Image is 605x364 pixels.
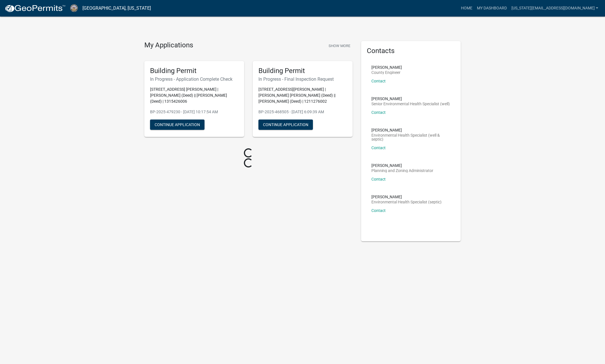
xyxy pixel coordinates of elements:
[326,41,353,50] button: Show More
[371,65,402,69] p: [PERSON_NAME]
[371,200,442,204] p: Environmental Health Specialist (septic)
[258,67,347,75] h5: Building Permit
[150,109,238,115] p: BP-2025-479230 - [DATE] 10:17:54 AM
[371,97,450,101] p: [PERSON_NAME]
[367,47,455,55] h5: Contacts
[150,120,205,130] button: Continue Application
[371,208,386,213] a: Contact
[371,128,451,132] p: [PERSON_NAME]
[150,86,238,104] p: [STREET_ADDRESS] [PERSON_NAME] | [PERSON_NAME] (Deed) || [PERSON_NAME] (Deed) | 1315426006
[258,86,347,104] p: [STREET_ADDRESS][PERSON_NAME] | [PERSON_NAME] [PERSON_NAME] (Deed) || [PERSON_NAME] (Deed) | 1211...
[509,3,600,14] a: [US_STATE][EMAIL_ADDRESS][DOMAIN_NAME]
[371,79,386,83] a: Contact
[144,41,193,50] h4: My Applications
[475,3,509,14] a: My Dashboard
[258,120,313,130] button: Continue Application
[82,3,151,13] a: [GEOGRAPHIC_DATA], [US_STATE]
[150,67,238,75] h5: Building Permit
[150,76,238,82] h6: In Progress - Application Complete Check
[258,76,347,82] h6: In Progress - Final Inspection Request
[371,102,450,106] p: Senior Environmental Health Specialist (well)
[371,70,402,74] p: County Engineer
[371,133,451,141] p: Environmental Health Specialist (well & septic)
[371,177,386,181] a: Contact
[371,169,433,173] p: Planning and Zoning Administrator
[371,163,433,167] p: [PERSON_NAME]
[70,4,78,12] img: Cerro Gordo County, Iowa
[371,145,386,150] a: Contact
[459,3,475,14] a: Home
[371,110,386,115] a: Contact
[371,195,442,199] p: [PERSON_NAME]
[258,109,347,115] p: BP-2025-468505 - [DATE] 6:09:39 AM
